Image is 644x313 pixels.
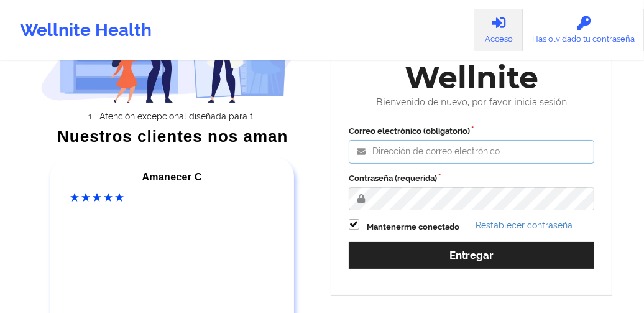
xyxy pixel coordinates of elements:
[395,174,437,183] font: (requerida)
[349,174,393,183] font: Contraseña
[57,127,288,146] font: Nuestros clientes nos aman
[349,242,594,269] button: Entregar
[20,20,152,40] font: Wellnite Health
[367,20,576,96] font: Bienvenido a Wellnite
[449,249,494,261] font: Entregar
[476,220,573,230] a: Restablecer contraseña
[376,96,567,108] font: Bienvenido de nuevo, por favor inicia sesión
[349,126,421,136] font: Correo electrónico
[423,126,470,136] font: (obligatorio)
[485,35,513,44] font: Acceso
[142,172,202,182] font: Amanecer C
[99,111,257,121] font: Atención excepcional diseñada para ti.
[367,222,459,231] font: Mantenerme conectado
[474,9,523,51] a: Acceso
[523,9,644,51] a: Has olvidado tu contraseña
[349,140,594,164] input: Dirección de correo electrónico
[532,35,635,44] font: Has olvidado tu contraseña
